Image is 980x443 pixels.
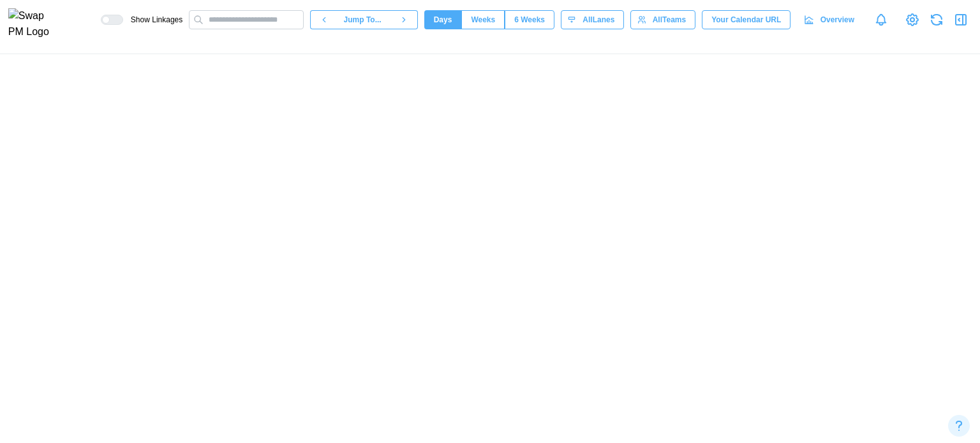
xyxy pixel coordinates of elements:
[8,8,60,40] img: Swap PM Logo
[434,11,452,29] span: Days
[653,11,686,29] span: All Teams
[797,10,864,29] a: Overview
[561,10,624,29] button: AllLanes
[928,11,946,29] button: Refresh Grid
[471,11,495,29] span: Weeks
[583,11,614,29] span: All Lanes
[424,10,462,29] button: Days
[820,11,854,29] span: Overview
[952,11,970,29] button: Open Drawer
[903,11,921,29] a: View Project
[505,10,554,29] button: 6 Weeks
[630,10,695,29] button: AllTeams
[461,10,505,29] button: Weeks
[711,11,781,29] span: Your Calendar URL
[702,10,791,29] button: Your Calendar URL
[870,9,892,31] a: Notifications
[338,10,390,29] button: Jump To...
[123,15,182,25] span: Show Linkages
[514,11,545,29] span: 6 Weeks
[344,11,382,29] span: Jump To...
